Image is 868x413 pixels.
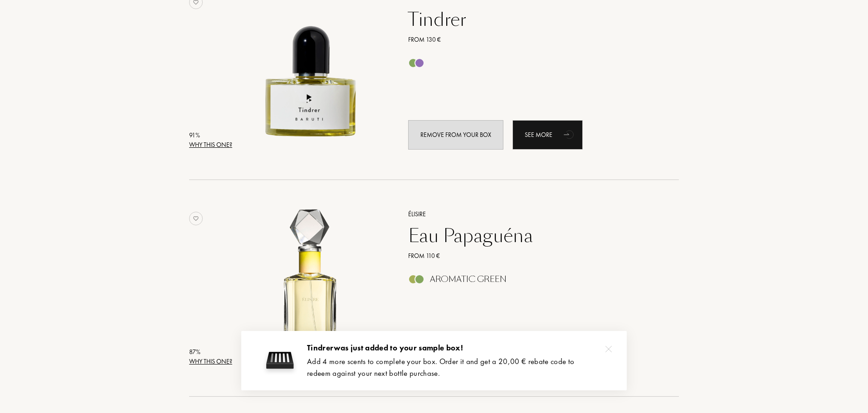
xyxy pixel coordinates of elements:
a: From 110 € [401,251,666,261]
div: Aromatic Green [430,274,507,284]
div: Why this one? [189,140,232,150]
a: See moreanimation [512,120,583,150]
div: Add 4 more scents to complete your box. Order it and get a 20,00 € rebate code to redeem against ... [307,356,613,379]
img: Eau Papaguéna Élisire [236,208,387,359]
div: See more [512,120,583,150]
div: animation [561,125,579,143]
div: Remove from your box [408,120,503,150]
div: Tindrer was just added to your sample box! [307,342,613,354]
a: From 130 € [401,35,666,44]
a: Tindrer [401,9,666,30]
img: sample box 1 [262,342,298,379]
a: Aromatic Green [401,277,666,287]
img: no_like_p.png [189,212,203,225]
img: cross.svg [605,346,612,352]
div: Why this one? [189,357,232,366]
div: 87 % [189,347,232,357]
a: Élisire [401,209,666,219]
div: 91 % [189,131,232,140]
a: Eau Papaguéna Élisire [236,198,395,376]
a: Eau Papaguéna [401,225,666,247]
